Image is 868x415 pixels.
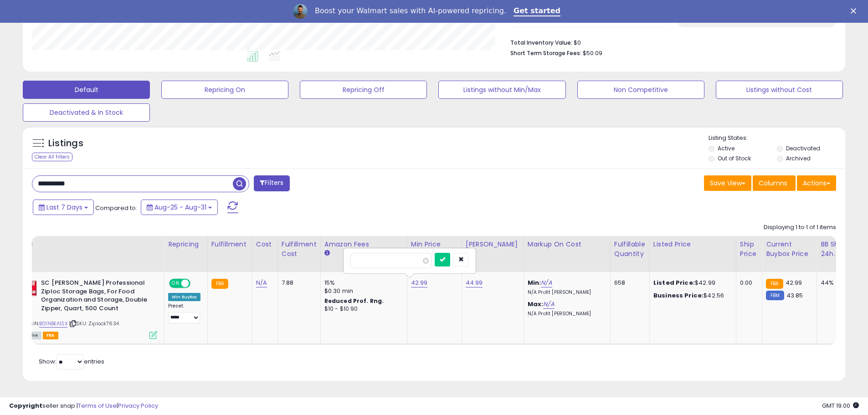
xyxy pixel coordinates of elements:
[786,278,802,287] span: 42.99
[41,279,152,315] b: SC [PERSON_NAME] Professional Ziploc Storage Bags, For Food Organization and Storage, Double Zipp...
[718,144,734,152] label: Active
[9,402,158,410] div: seller snap | |
[256,240,274,249] div: Cost
[524,236,610,272] th: The percentage added to the cost of goods (COGS) that forms the calculator for Min & Max prices.
[510,39,572,46] b: Total Inventory Value:
[32,153,72,161] div: Clear All Filters
[821,240,854,259] div: BB Share 24h.
[324,297,384,305] b: Reduced Prof. Rng.
[141,200,218,215] button: Aug-25 - Aug-31
[704,175,751,191] button: Save View
[46,203,82,212] span: Last 7 Days
[293,4,308,19] img: Profile image for Adrian
[797,175,836,191] button: Actions
[786,144,820,152] label: Deactivated
[161,81,288,99] button: Repricing On
[510,49,581,57] b: Short Term Storage Fees:
[653,278,695,287] b: Listed Price:
[39,320,67,328] a: B01NBEAISX
[95,204,137,212] span: Compared to:
[254,175,289,191] button: Filters
[528,278,541,287] b: Min:
[466,240,520,249] div: [PERSON_NAME]
[438,81,565,99] button: Listings without Min/Max
[614,279,642,287] div: 658
[821,279,851,287] div: 44%
[300,81,427,99] button: Repricing Off
[324,279,400,287] div: 15%
[709,134,845,143] p: Listing States:
[528,311,603,317] p: N/A Profit [PERSON_NAME]
[740,240,758,259] div: Ship Price
[33,200,94,215] button: Last 7 Days
[786,154,811,162] label: Archived
[189,280,204,287] span: OFF
[528,289,603,296] p: N/A Profit [PERSON_NAME]
[23,81,150,99] button: Default
[324,240,403,249] div: Amazon Fees
[168,303,200,323] div: Preset:
[43,332,58,339] span: FBA
[78,401,117,410] a: Terms of Use
[543,300,554,309] a: N/A
[718,154,751,162] label: Out of Stock
[514,6,560,16] a: Get started
[766,279,783,289] small: FBA
[282,279,313,287] div: 7.88
[23,103,150,122] button: Deactivated & In Stock
[324,287,400,295] div: $0.30 min
[510,36,829,47] li: $0
[466,278,483,287] a: 44.99
[9,401,42,410] strong: Copyright
[211,240,248,249] div: Fulfillment
[583,49,602,57] span: $50.09
[766,240,813,259] div: Current Buybox Price
[653,292,729,300] div: $42.56
[528,300,544,308] b: Max:
[764,223,836,232] div: Displaying 1 to 1 of 1 items
[48,137,83,150] h5: Listings
[168,293,200,301] div: Win BuyBox
[653,291,704,300] b: Business Price:
[577,81,704,99] button: Non Competitive
[740,279,755,287] div: 0.00
[282,240,317,259] div: Fulfillment Cost
[716,81,843,99] button: Listings without Cost
[822,401,859,410] span: 2025-09-8 19:00 GMT
[211,279,228,289] small: FBA
[759,179,787,188] span: Columns
[411,278,428,287] a: 42.99
[118,401,158,410] a: Privacy Policy
[541,278,552,287] a: N/A
[766,291,784,300] small: FBM
[69,320,119,327] span: | SKU: Ziplock7634
[851,8,860,14] div: Close
[315,6,506,15] div: Boost your Walmart sales with AI-powered repricing.
[653,279,729,287] div: $42.99
[39,357,104,366] span: Show: entries
[614,240,646,259] div: Fulfillable Quantity
[170,280,181,287] span: ON
[18,240,160,249] div: Title
[528,240,606,249] div: Markup on Cost
[786,291,803,300] span: 43.85
[653,240,732,249] div: Listed Price
[324,305,400,313] div: $10 - $10.90
[753,175,796,191] button: Columns
[154,203,206,212] span: Aug-25 - Aug-31
[411,240,458,249] div: Min Price
[256,278,267,287] a: N/A
[168,240,204,249] div: Repricing
[324,249,330,257] small: Amazon Fees.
